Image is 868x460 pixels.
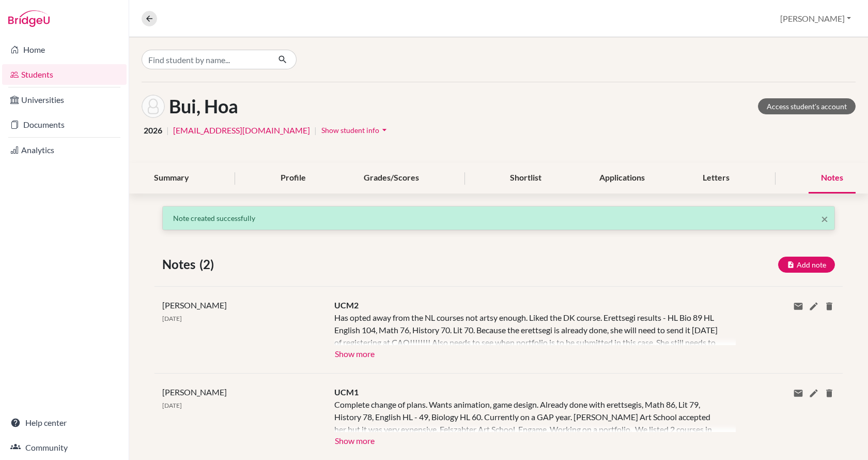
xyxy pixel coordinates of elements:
span: UCM2 [334,300,359,310]
span: 2026 [144,124,162,137]
a: Documents [2,114,127,135]
button: Show student infoarrow_drop_down [321,122,390,138]
img: Hoa Bui's avatar [142,95,165,118]
div: Summary [142,163,202,194]
i: arrow_drop_down [379,125,390,135]
div: Notes [809,163,856,194]
span: Notes [162,255,199,274]
span: [DATE] [162,402,182,409]
div: Applications [587,163,657,194]
span: (2) [199,255,218,274]
div: Profile [268,163,318,194]
div: Grades/Scores [351,163,431,194]
button: Add note [778,257,835,273]
span: UCM1 [334,387,359,397]
span: | [166,124,169,137]
h1: Bui, Hoa [169,95,238,117]
a: Students [2,64,127,85]
a: Community [2,437,127,458]
img: Bridge-U [8,10,50,27]
a: Analytics [2,140,127,160]
button: Close [821,213,828,225]
a: [EMAIL_ADDRESS][DOMAIN_NAME] [173,124,310,137]
div: Shortlist [498,163,554,194]
div: Has opted away from the NL courses not artsy enough. Liked the DK course. Erettsegi results - HL ... [334,311,720,345]
span: × [821,211,828,226]
a: Access student's account [758,98,856,114]
a: Home [2,39,127,60]
span: [DATE] [162,315,182,322]
span: | [314,124,317,137]
p: Note created successfully [173,213,824,224]
input: Find student by name... [142,50,270,69]
span: Show student info [321,126,379,135]
div: Complete change of plans. Wants animation, game design. Already done with erettsegis, Math 86, Li... [334,398,720,432]
span: [PERSON_NAME] [162,300,227,310]
button: Show more [334,345,375,361]
span: [PERSON_NAME] [162,387,227,397]
button: [PERSON_NAME] [776,9,856,28]
a: Universities [2,90,127,110]
div: Letters [690,163,742,194]
a: Help center [2,412,127,433]
button: Show more [334,432,375,448]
